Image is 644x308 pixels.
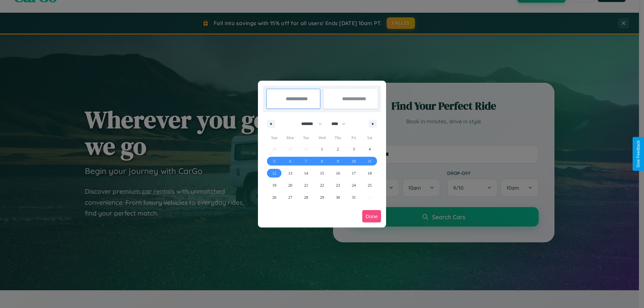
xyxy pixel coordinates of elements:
[368,167,372,179] span: 18
[266,179,282,191] button: 19
[288,167,292,179] span: 13
[289,155,291,167] span: 6
[362,167,378,179] button: 18
[337,143,339,155] span: 2
[352,191,356,203] span: 31
[330,143,346,155] button: 2
[330,155,346,167] button: 9
[266,155,282,167] button: 5
[337,155,339,167] span: 9
[362,210,381,223] button: Done
[336,179,340,191] span: 23
[282,179,298,191] button: 20
[346,167,362,179] button: 17
[362,155,378,167] button: 11
[314,155,330,167] button: 8
[304,191,308,203] span: 28
[346,132,362,143] span: Fri
[298,167,314,179] button: 14
[330,191,346,203] button: 30
[346,179,362,191] button: 24
[368,155,372,167] span: 11
[298,179,314,191] button: 21
[266,191,282,203] button: 26
[368,179,372,191] span: 25
[352,167,356,179] span: 17
[362,179,378,191] button: 25
[314,167,330,179] button: 15
[314,132,330,143] span: Wed
[288,179,292,191] span: 20
[298,155,314,167] button: 7
[304,179,308,191] span: 21
[346,191,362,203] button: 31
[362,143,378,155] button: 4
[346,143,362,155] button: 3
[321,155,323,167] span: 8
[369,143,371,155] span: 4
[362,132,378,143] span: Sat
[282,191,298,203] button: 27
[266,132,282,143] span: Sun
[298,132,314,143] span: Tue
[636,140,641,168] div: Give Feedback
[273,155,275,167] span: 5
[288,191,292,203] span: 27
[330,179,346,191] button: 23
[314,143,330,155] button: 1
[282,167,298,179] button: 13
[266,167,282,179] button: 12
[282,132,298,143] span: Mon
[330,167,346,179] button: 16
[314,179,330,191] button: 22
[298,191,314,203] button: 28
[352,155,356,167] span: 10
[336,167,340,179] span: 16
[320,191,324,203] span: 29
[272,167,276,179] span: 12
[272,179,276,191] span: 19
[321,143,323,155] span: 1
[320,179,324,191] span: 22
[282,155,298,167] button: 6
[353,143,355,155] span: 3
[272,191,276,203] span: 26
[330,132,346,143] span: Thu
[352,179,356,191] span: 24
[336,191,340,203] span: 30
[305,155,307,167] span: 7
[346,155,362,167] button: 10
[314,191,330,203] button: 29
[320,167,324,179] span: 15
[304,167,308,179] span: 14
